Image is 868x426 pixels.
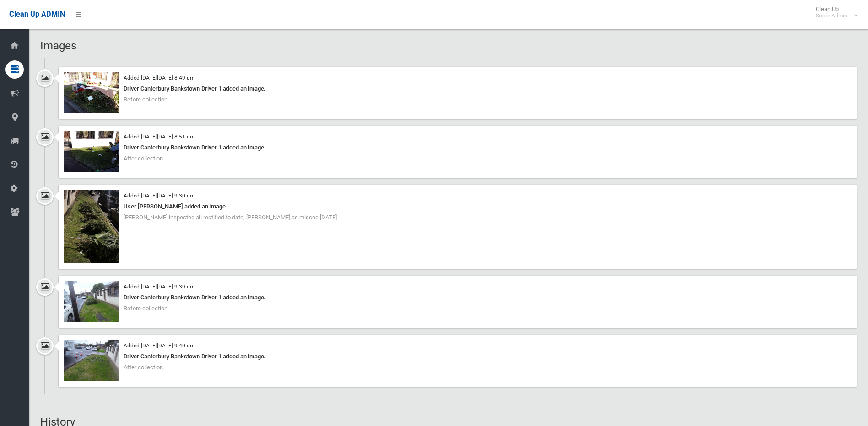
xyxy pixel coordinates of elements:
[124,283,194,290] small: Added [DATE][DATE] 9:39 am
[811,5,857,19] span: Clean Up
[64,72,119,113] img: 2025-08-1808.49.471704485590010518279.jpg
[124,192,194,199] small: Added [DATE][DATE] 9:30 am
[124,214,337,221] span: [PERSON_NAME] inspected all rectified to date, [PERSON_NAME] as missed [DATE]
[64,131,119,172] img: 2025-08-1808.51.294254177806389160772.jpg
[64,281,119,322] img: 2025-08-2009.39.231456019032222135896.jpg
[64,340,119,381] img: 2025-08-2009.40.505880884801956324592.jpg
[124,155,163,162] span: After collection
[124,342,194,349] small: Added [DATE][DATE] 9:40 am
[64,351,852,362] div: Driver Canterbury Bankstown Driver 1 added an image.
[64,201,852,212] div: User [PERSON_NAME] added an image.
[124,305,167,312] span: Before collection
[124,75,194,81] small: Added [DATE][DATE] 8:49 am
[40,40,857,52] h2: Images
[9,10,65,19] span: Clean Up ADMIN
[64,292,852,303] div: Driver Canterbury Bankstown Driver 1 added an image.
[124,364,163,371] span: After collection
[64,142,852,153] div: Driver Canterbury Bankstown Driver 1 added an image.
[64,83,852,94] div: Driver Canterbury Bankstown Driver 1 added an image.
[124,96,167,103] span: Before collection
[124,133,194,140] small: Added [DATE][DATE] 8:51 am
[816,12,847,19] small: Super Admin
[64,190,119,263] img: 38e1f50f-9602-4117-9df3-f4e0bd644102.jpg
